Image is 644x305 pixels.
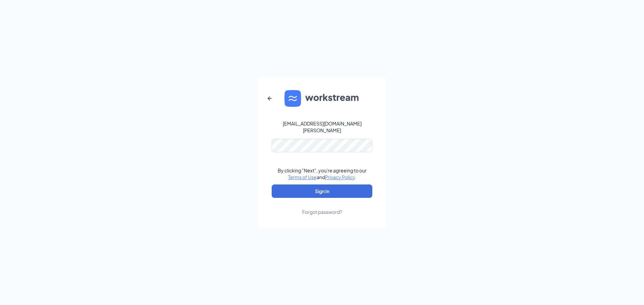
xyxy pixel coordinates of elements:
div: By clicking "Next", you're agreeing to our and . [278,167,367,180]
img: WS logo and Workstream text [284,90,360,107]
button: ArrowLeftNew [262,90,278,106]
a: Forgot password? [302,198,342,215]
button: Sign In [272,184,372,198]
a: Terms of Use [288,174,317,180]
a: Privacy Policy [325,174,355,180]
div: Forgot password? [302,209,342,215]
svg: ArrowLeftNew [266,94,274,102]
div: [EMAIL_ADDRESS][DOMAIN_NAME][PERSON_NAME] [272,120,372,134]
